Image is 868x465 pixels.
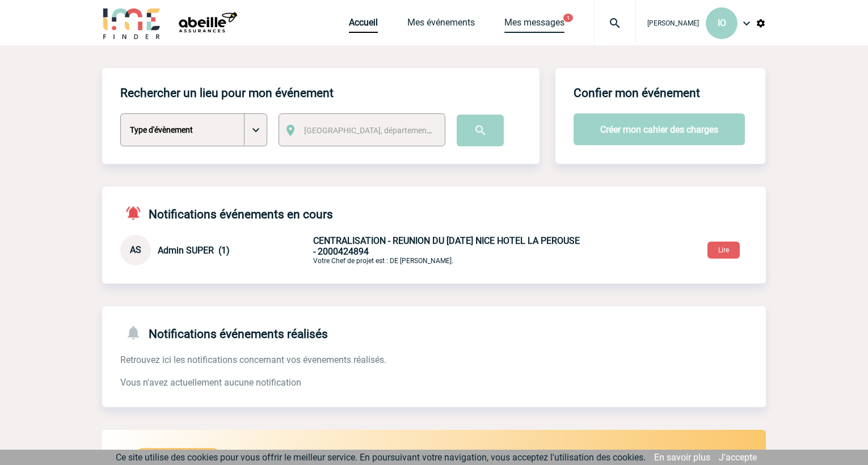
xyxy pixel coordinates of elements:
[120,377,301,388] span: Vous n'avez actuellement aucune notification
[407,17,475,33] a: Mes événements
[574,113,745,145] button: Créer mon cahier des charges
[130,244,141,255] span: AS
[719,452,757,463] a: J'accepte
[120,235,311,265] div: Conversation privée : Client - Agence
[563,14,573,22] button: 1
[349,17,378,33] a: Accueil
[654,452,710,463] a: En savoir plus
[120,86,334,100] h4: Rechercher un lieu pour mon événement
[718,18,726,28] span: IO
[698,244,749,255] a: Lire
[120,324,328,341] h4: Notifications événements réalisés
[647,19,699,27] span: [PERSON_NAME]
[120,244,580,255] a: AS Admin SUPER (1) CENTRALISATION - REUNION DU [DATE] NICE HOTEL LA PEROUSE - 2000424894Votre Che...
[574,86,700,100] h4: Confier mon événement
[158,245,230,256] span: Admin SUPER (1)
[125,324,149,341] img: notifications-24-px-g.png
[102,7,161,39] img: IME-Finder
[313,235,580,257] span: CENTRALISATION - REUNION DU [DATE] NICE HOTEL LA PEROUSE - 2000424894
[116,452,646,463] span: Ce site utilise des cookies pour vous offrir le meilleur service. En poursuivant votre navigation...
[120,354,386,365] span: Retrouvez ici les notifications concernant vos évenements réalisés.
[313,235,580,265] p: Votre Chef de projet est : DE [PERSON_NAME].
[707,242,740,259] button: Lire
[304,126,462,135] span: [GEOGRAPHIC_DATA], département, région...
[125,205,149,221] img: notifications-active-24-px-r.png
[120,205,333,221] h4: Notifications événements en cours
[457,115,504,146] input: Submit
[504,17,564,33] a: Mes messages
